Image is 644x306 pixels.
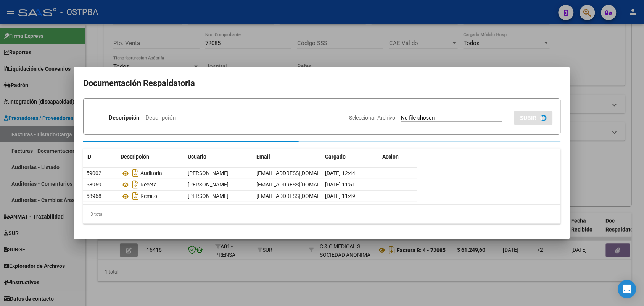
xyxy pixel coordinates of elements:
span: [PERSON_NAME] [188,193,229,199]
div: 3 total [83,205,561,224]
span: Usuario [188,154,206,160]
div: Open Intercom Messenger [618,280,636,298]
div: Remito [121,190,182,202]
i: Descargar documento [130,178,140,191]
span: [EMAIL_ADDRESS][DOMAIN_NAME] [256,193,341,199]
span: Cargado [325,154,346,160]
i: Descargar documento [130,167,140,179]
span: Seleccionar Archivo [349,115,395,121]
span: [PERSON_NAME] [188,170,229,176]
datatable-header-cell: Descripción [118,149,185,165]
span: [EMAIL_ADDRESS][DOMAIN_NAME] [256,170,341,176]
span: Descripción [121,154,149,160]
h2: Documentación Respaldatoria [83,76,561,91]
div: Auditoria [121,167,182,179]
span: Email [256,154,270,160]
datatable-header-cell: Email [253,149,322,165]
datatable-header-cell: ID [83,149,118,165]
span: SUBIR [520,115,537,121]
datatable-header-cell: Cargado [322,149,379,165]
span: 58969 [86,181,101,188]
div: Receta [121,178,182,191]
span: [EMAIL_ADDRESS][DOMAIN_NAME] [256,181,341,188]
span: 58968 [86,193,101,199]
datatable-header-cell: Usuario [185,149,253,165]
span: [DATE] 12:44 [325,170,355,176]
span: [PERSON_NAME] [188,181,229,188]
span: [DATE] 11:51 [325,181,355,188]
span: 59002 [86,170,101,176]
i: Descargar documento [130,190,140,202]
span: Accion [382,154,399,160]
datatable-header-cell: Accion [379,149,417,165]
span: [DATE] 11:49 [325,193,355,199]
span: ID [86,154,91,160]
button: SUBIR [514,111,553,125]
p: Descripción [109,113,139,122]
